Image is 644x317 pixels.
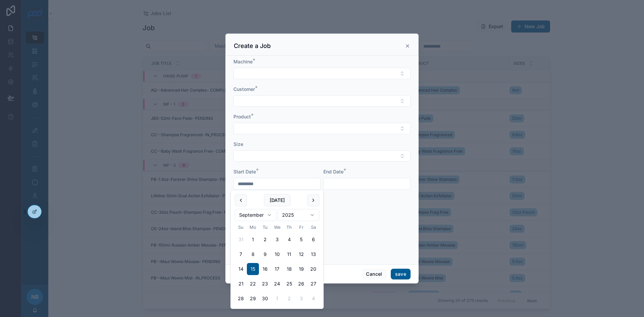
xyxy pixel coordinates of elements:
[234,42,271,50] h3: Create a Job
[295,224,307,231] th: Friday
[235,263,247,275] button: Sunday, September 14th, 2025
[271,248,283,260] button: Wednesday, September 10th, 2025
[271,233,283,246] button: Wednesday, September 3rd, 2025
[362,269,386,279] button: Cancel
[247,278,259,290] button: Monday, September 22nd, 2025
[247,263,259,275] button: Monday, September 15th, 2025, selected
[271,293,283,305] button: Wednesday, October 1st, 2025
[307,248,319,260] button: Saturday, September 13th, 2025
[233,86,255,92] span: Customer
[391,269,411,279] button: save
[295,233,307,246] button: Friday, September 5th, 2025
[233,95,411,107] button: Select Button
[235,233,247,246] button: Sunday, August 31st, 2025
[233,141,243,147] span: Size
[295,278,307,290] button: Friday, September 26th, 2025
[259,248,271,260] button: Tuesday, September 9th, 2025
[235,248,247,260] button: Sunday, September 7th, 2025
[307,263,319,275] button: Saturday, September 20th, 2025
[233,169,256,174] span: Start Date
[323,169,343,174] span: End Date
[233,150,411,162] button: Select Button
[307,293,319,305] button: Saturday, October 4th, 2025
[233,68,411,79] button: Select Button
[235,224,247,231] th: Sunday
[247,224,259,231] th: Monday
[259,278,271,290] button: Tuesday, September 23rd, 2025
[307,224,319,231] th: Saturday
[271,278,283,290] button: Wednesday, September 24th, 2025
[247,248,259,260] button: Monday, September 8th, 2025
[259,224,271,231] th: Tuesday
[283,248,295,260] button: Thursday, September 11th, 2025
[283,278,295,290] button: Thursday, September 25th, 2025
[307,233,319,246] button: Saturday, September 6th, 2025
[235,293,247,305] button: Sunday, September 28th, 2025
[259,233,271,246] button: Tuesday, September 2nd, 2025
[283,263,295,275] button: Thursday, September 18th, 2025
[283,293,295,305] button: Thursday, October 2nd, 2025
[295,263,307,275] button: Friday, September 19th, 2025
[283,224,295,231] th: Thursday
[233,59,253,64] span: Machine
[247,233,259,246] button: Monday, September 1st, 2025
[235,278,247,290] button: Sunday, September 21st, 2025
[295,293,307,305] button: Friday, October 3rd, 2025
[259,263,271,275] button: Tuesday, September 16th, 2025
[233,114,251,119] span: Product
[271,224,283,231] th: Wednesday
[283,233,295,246] button: Today, Thursday, September 4th, 2025
[259,293,271,305] button: Tuesday, September 30th, 2025
[247,293,259,305] button: Monday, September 29th, 2025
[307,278,319,290] button: Saturday, September 27th, 2025
[271,263,283,275] button: Wednesday, September 17th, 2025
[295,248,307,260] button: Friday, September 12th, 2025
[235,224,319,305] table: September 2025
[264,194,290,206] button: [DATE]
[233,123,411,134] button: Select Button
